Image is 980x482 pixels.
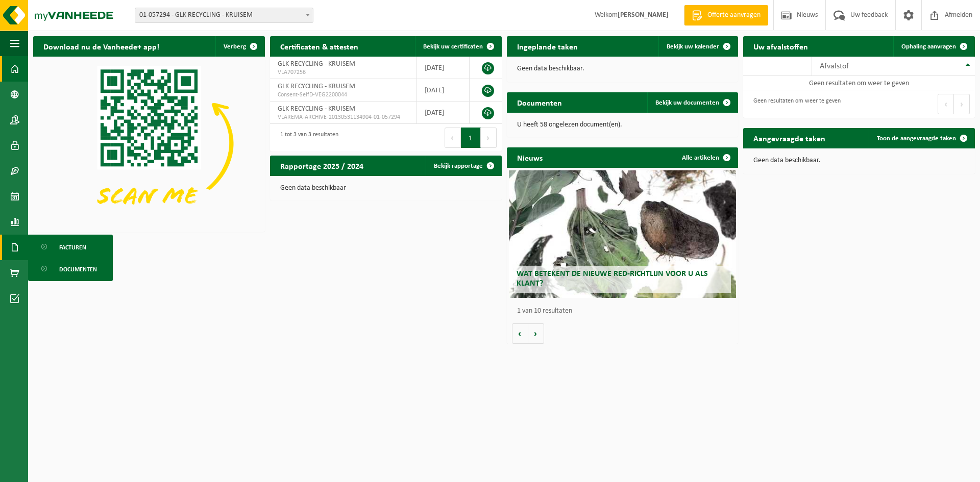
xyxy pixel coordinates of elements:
span: Bekijk uw certificaten [423,43,483,50]
span: Offerte aanvragen [705,10,763,20]
td: Geen resultaten om weer te geven [743,76,975,90]
a: Documenten [31,259,110,278]
span: GLK RECYCLING - KRUISEM [278,60,355,68]
span: Facturen [59,238,86,257]
span: 01-057294 - GLK RECYCLING - KRUISEM [135,8,313,23]
a: Bekijk uw kalender [658,36,737,57]
button: Previous [445,128,461,148]
a: Facturen [31,237,110,257]
a: Bekijk uw documenten [647,92,737,113]
td: [DATE] [417,102,470,124]
div: Geen resultaten om weer te geven [748,93,841,115]
a: Offerte aanvragen [684,5,768,26]
span: VLAREMA-ARCHIVE-20130531134904-01-057294 [278,113,409,121]
p: Geen data beschikbaar. [753,157,965,164]
a: Ophaling aanvragen [893,36,974,57]
td: [DATE] [417,79,470,102]
img: Download de VHEPlus App [33,57,265,230]
h2: Rapportage 2025 / 2024 [270,156,374,175]
span: Toon de aangevraagde taken [877,135,956,142]
a: Bekijk rapportage [426,156,501,176]
a: Alle artikelen [674,147,737,168]
span: Documenten [59,260,97,279]
h2: Uw afvalstoffen [743,36,818,56]
span: Ophaling aanvragen [901,43,956,50]
button: Volgende [528,323,544,344]
span: GLK RECYCLING - KRUISEM [278,83,355,90]
button: Next [481,128,497,148]
span: Bekijk uw documenten [655,99,719,106]
p: U heeft 58 ongelezen document(en). [517,121,728,129]
button: Next [954,94,970,114]
button: Verberg [215,36,264,57]
button: Previous [938,94,954,114]
h2: Nieuws [507,147,553,167]
span: Afvalstof [820,62,849,70]
p: Geen data beschikbaar [280,185,492,192]
td: [DATE] [417,57,470,79]
a: Toon de aangevraagde taken [869,128,974,148]
p: 1 van 10 resultaten [517,308,733,315]
span: GLK RECYCLING - KRUISEM [278,105,355,113]
button: 1 [461,128,481,148]
span: Bekijk uw kalender [667,43,719,50]
span: VLA707256 [278,68,409,77]
span: 01-057294 - GLK RECYCLING - KRUISEM [135,8,313,22]
a: Bekijk uw certificaten [415,36,501,57]
span: Consent-SelfD-VEG2200044 [278,91,409,99]
a: Wat betekent de nieuwe RED-richtlijn voor u als klant? [509,170,736,298]
button: Vorige [512,323,528,344]
h2: Certificaten & attesten [270,36,369,56]
div: 1 tot 3 van 3 resultaten [275,126,338,149]
strong: [PERSON_NAME] [618,11,669,19]
h2: Documenten [507,92,572,112]
h2: Download nu de Vanheede+ app! [33,36,169,56]
p: Geen data beschikbaar. [517,65,728,72]
h2: Ingeplande taken [507,36,588,56]
h2: Aangevraagde taken [743,128,836,148]
span: Verberg [224,43,246,50]
span: Wat betekent de nieuwe RED-richtlijn voor u als klant? [517,270,708,288]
